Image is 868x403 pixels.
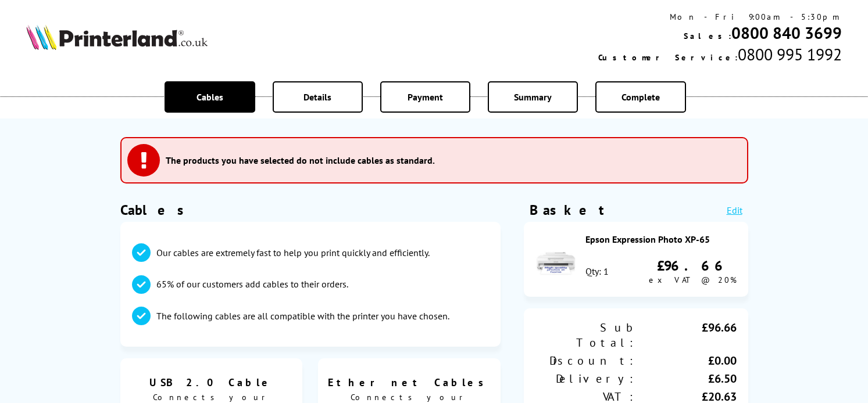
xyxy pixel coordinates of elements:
span: 0800 995 1992 [738,44,842,65]
span: Details [303,91,331,103]
span: Customer Service: [598,52,738,63]
span: Cables [197,91,223,103]
div: £96.66 [649,257,737,275]
img: Epson Expression Photo XP-65 [535,238,576,279]
a: 0800 840 3699 [731,22,842,44]
div: £6.50 [636,371,737,386]
div: Mon - Fri 9:00am - 5:30pm [598,12,842,22]
span: Complete [621,91,660,103]
img: Printerland Logo [26,24,208,50]
div: Sub Total: [535,320,636,350]
p: The following cables are all compatible with the printer you have chosen. [156,310,449,322]
span: Payment [408,91,443,103]
div: Basket [530,201,605,219]
div: £0.00 [636,353,737,368]
h1: Cables [120,201,501,219]
span: Sales: [684,31,731,41]
h3: The products you have selected do not include cables as standard. [166,154,435,166]
div: £96.66 [636,320,737,350]
span: USB 2.0 Cable [129,376,294,389]
p: 65% of our customers add cables to their orders. [156,278,348,290]
span: Ethernet Cables [327,376,492,389]
a: Edit [727,204,742,216]
span: ex VAT @ 20% [649,275,737,285]
div: Epson Expression Photo XP-65 [585,233,737,245]
div: Delivery: [535,371,636,386]
div: Qty: 1 [585,265,609,277]
div: Discount: [535,353,636,368]
span: Summary [514,91,552,103]
p: Our cables are extremely fast to help you print quickly and efficiently. [156,246,430,259]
